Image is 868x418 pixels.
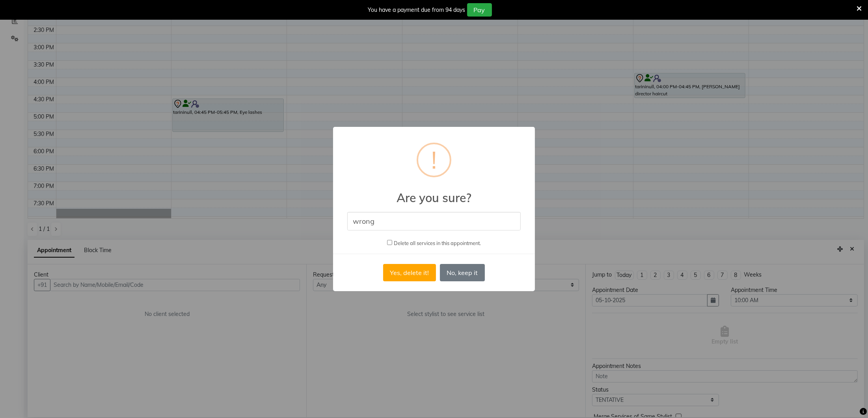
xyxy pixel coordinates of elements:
button: No, keep it [440,264,485,281]
div: ! [431,144,437,176]
button: Pay [467,3,492,17]
input: Please enter the reason [347,212,521,230]
h2: Are you sure? [333,181,535,205]
button: Yes, delete it! [383,264,436,281]
small: Delete all services in this appointment. [394,240,481,246]
div: You have a payment due from 94 days [368,6,466,14]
